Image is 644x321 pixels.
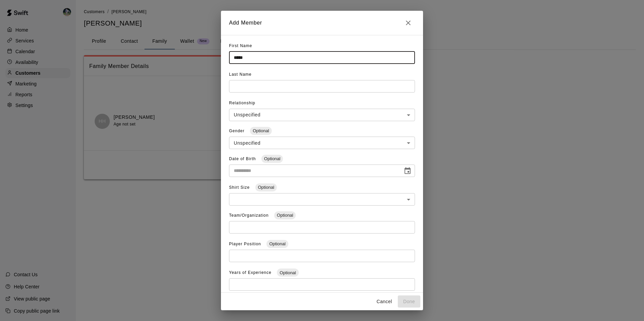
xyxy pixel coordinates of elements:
[229,213,270,218] span: Team/Organization
[277,270,298,275] span: Optional
[401,164,414,178] button: Choose date
[229,270,273,275] span: Years of Experience
[229,43,252,48] span: First Name
[229,101,255,105] span: Relationship
[229,72,252,77] span: Last Name
[255,185,277,190] span: Optional
[266,241,288,246] span: Optional
[261,156,283,161] span: Optional
[374,295,395,308] button: Cancel
[229,156,257,161] span: Date of Birth
[250,128,271,133] span: Optional
[401,16,415,30] button: Close
[221,11,423,35] h2: Add Member
[229,129,246,133] span: Gender
[229,185,251,190] span: Shirt Size
[274,213,296,218] span: Optional
[229,109,415,121] div: Unspecified
[229,137,415,149] div: Unspecified
[229,242,262,246] span: Player Position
